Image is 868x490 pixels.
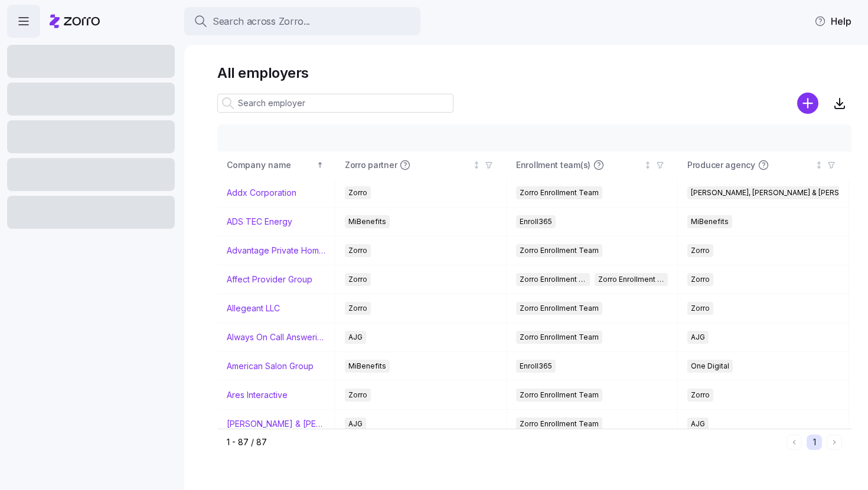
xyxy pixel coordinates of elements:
span: Zorro [348,389,367,402]
span: Zorro [348,244,367,257]
span: Zorro Enrollment Team [520,417,599,430]
span: Zorro [348,302,367,315]
button: Next page [827,435,842,450]
button: Previous page [787,435,802,450]
div: Not sorted [472,161,481,169]
span: MiBenefits [691,215,729,228]
span: Enrollment team(s) [516,159,590,171]
span: Zorro Enrollment Team [520,331,599,344]
span: Zorro [348,273,367,286]
a: Advantage Private Home Care [227,245,325,256]
div: Not sorted [815,161,823,169]
a: Allegeant LLC [227,302,280,314]
span: Zorro [691,244,710,257]
span: Zorro [691,389,710,402]
div: 1 - 87 / 87 [227,436,782,448]
span: MiBenefits [348,215,386,228]
span: Zorro Enrollment Team [520,389,599,402]
button: 1 [807,435,822,450]
input: Search employer [217,94,453,113]
th: Company nameSorted ascending [217,152,335,179]
a: Always On Call Answering Service [227,331,325,343]
span: MiBenefits [348,360,386,373]
span: Zorro [691,302,710,315]
th: Enrollment team(s)Not sorted [507,152,678,179]
span: Zorro Enrollment Team [520,244,599,257]
span: Zorro [691,273,710,286]
span: Zorro partner [345,159,397,171]
span: Help [814,14,851,28]
span: AJG [691,417,705,430]
span: One Digital [691,360,729,373]
a: Addx Corporation [227,187,296,199]
svg: add icon [797,93,818,114]
span: Zorro Enrollment Experts [598,273,665,286]
span: Enroll365 [520,215,552,228]
div: Company name [227,159,314,172]
a: Ares Interactive [227,389,288,401]
a: [PERSON_NAME] & [PERSON_NAME]'s [227,418,325,430]
span: Zorro Enrollment Team [520,302,599,315]
div: Not sorted [644,161,652,169]
div: Sorted ascending [316,161,324,169]
span: Zorro Enrollment Team [520,186,599,199]
th: Producer agencyNot sorted [678,152,849,179]
a: ADS TEC Energy [227,216,292,228]
a: Affect Provider Group [227,274,312,285]
span: Producer agency [687,159,755,171]
h1: All employers [217,64,851,82]
button: Search across Zorro... [184,7,420,35]
span: AJG [691,331,705,344]
span: AJG [348,417,363,430]
span: Enroll365 [520,360,552,373]
button: Help [805,9,861,33]
th: Zorro partnerNot sorted [335,152,507,179]
span: AJG [348,331,363,344]
a: American Salon Group [227,360,314,372]
span: Zorro [348,186,367,199]
span: Search across Zorro... [213,14,310,29]
span: Zorro Enrollment Team [520,273,586,286]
